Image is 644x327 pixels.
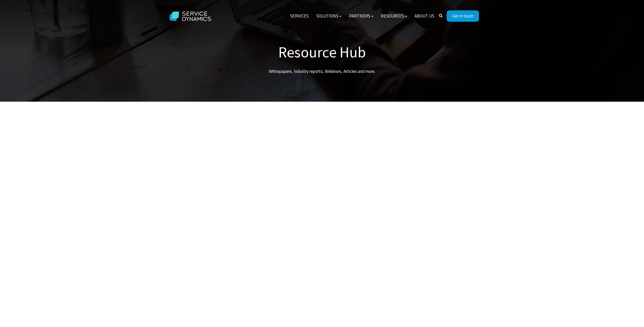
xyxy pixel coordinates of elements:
a: Get in touch [447,10,479,22]
a: About Us [411,10,438,22]
div: Navigation Menu [286,10,438,22]
img: Service Dynamics Logo - White [165,7,216,26]
a: Solutions [313,10,345,22]
a: Partners [345,10,377,22]
a: Services [286,10,313,22]
span: Whitepapers, Industry reports, Webinars, Articles and more. [269,68,375,75]
h1: Resource Hub [251,43,393,61]
a: Resources [377,10,411,22]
